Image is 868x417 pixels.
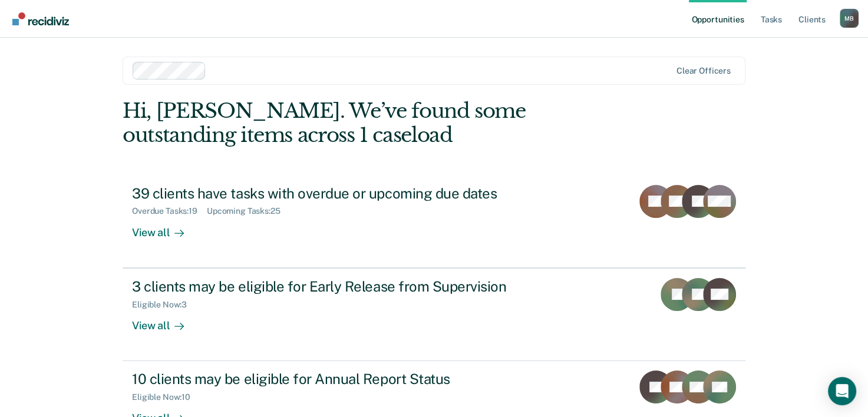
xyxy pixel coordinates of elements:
[132,370,546,388] div: 10 clients may be eligible for Annual Report Status
[132,300,196,310] div: Eligible Now : 3
[123,268,745,361] a: 3 clients may be eligible for Early Release from SupervisionEligible Now:3View all
[132,185,546,202] div: 39 clients have tasks with overdue or upcoming due dates
[828,377,856,405] div: Open Intercom Messenger
[676,66,731,76] div: Clear officers
[123,99,621,147] div: Hi, [PERSON_NAME]. We’ve found some outstanding items across 1 caseload
[132,216,198,239] div: View all
[12,12,69,25] img: Recidiviz
[132,309,198,332] div: View all
[132,206,207,216] div: Overdue Tasks : 19
[123,176,745,268] a: 39 clients have tasks with overdue or upcoming due datesOverdue Tasks:19Upcoming Tasks:25View all
[840,9,859,28] button: Profile dropdown button
[132,278,546,295] div: 3 clients may be eligible for Early Release from Supervision
[207,206,290,216] div: Upcoming Tasks : 25
[132,392,200,402] div: Eligible Now : 10
[840,9,859,28] div: M B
